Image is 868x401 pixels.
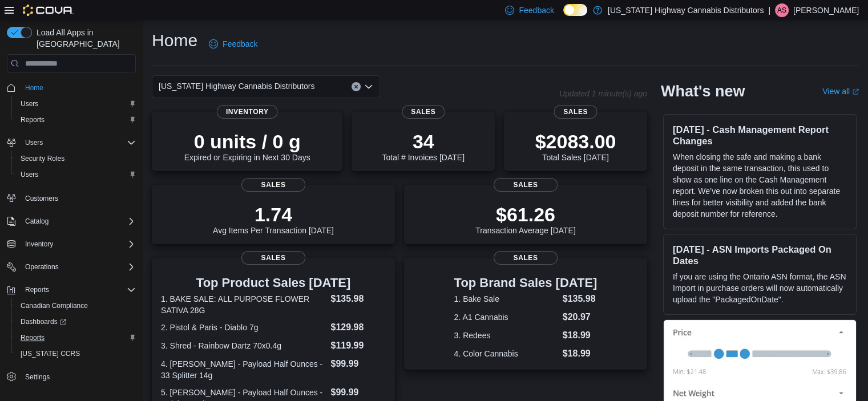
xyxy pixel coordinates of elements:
[161,358,326,381] dt: 4. [PERSON_NAME] - Payload Half Ounces - 33 Splitter 14g
[2,213,140,229] button: Catalog
[21,191,136,205] span: Customers
[21,214,53,228] button: Catalog
[21,349,80,358] span: [US_STATE] CCRS
[793,3,859,17] p: [PERSON_NAME]
[16,347,84,361] a: [US_STATE] CCRS
[494,178,558,192] span: Sales
[852,88,859,95] svg: External link
[673,244,847,266] h3: [DATE] - ASN Imports Packaged On Dates
[16,315,71,329] a: Dashboards
[21,80,136,95] span: Home
[25,285,49,294] span: Reports
[673,271,847,305] p: If you are using the Ontario ASN format, the ASN Import in purchase orders will now automatically...
[2,189,140,206] button: Customers
[16,331,49,345] a: Reports
[16,347,136,361] span: Washington CCRS
[241,178,305,192] span: Sales
[25,240,53,249] span: Inventory
[2,368,140,385] button: Settings
[25,194,58,203] span: Customers
[21,370,136,384] span: Settings
[364,82,373,91] button: Open list of options
[535,130,616,153] p: $2083.00
[21,214,136,228] span: Catalog
[330,386,385,399] dd: $99.99
[21,192,63,205] a: Customers
[563,329,597,342] dd: $18.99
[21,237,58,251] button: Inventory
[21,115,45,124] span: Reports
[11,346,140,362] button: [US_STATE] CCRS
[563,4,587,16] input: Dark Mode
[16,113,136,127] span: Reports
[454,330,558,341] dt: 3. Redees
[563,292,597,306] dd: $135.98
[159,79,314,93] span: [US_STATE] Highway Cannabis Distributors
[775,3,789,17] div: Aman Sandhu
[11,112,140,128] button: Reports
[25,83,43,92] span: Home
[21,370,54,384] a: Settings
[152,29,197,52] h1: Home
[161,276,386,290] h3: Top Product Sales [DATE]
[673,151,847,220] p: When closing the safe and making a bank deposit in the same transaction, this used to show as one...
[21,136,47,149] button: Users
[535,130,616,162] div: Total Sales [DATE]
[21,136,136,149] span: Users
[217,105,278,119] span: Inventory
[16,168,136,181] span: Users
[454,293,558,305] dt: 1. Bake Sale
[213,203,334,235] div: Avg Items Per Transaction [DATE]
[454,276,597,290] h3: Top Brand Sales [DATE]
[16,97,136,111] span: Users
[32,27,136,50] span: Load All Apps in [GEOGRAPHIC_DATA]
[204,33,262,55] a: Feedback
[25,217,49,226] span: Catalog
[11,314,140,330] a: Dashboards
[382,130,464,162] div: Total # Invoices [DATE]
[25,138,43,147] span: Users
[402,105,445,119] span: Sales
[2,259,140,275] button: Operations
[475,203,576,226] p: $61.26
[554,105,597,119] span: Sales
[21,81,48,95] a: Home
[21,237,136,251] span: Inventory
[559,89,647,98] p: Updated 1 minute(s) ago
[822,87,859,96] a: View allExternal link
[11,298,140,314] button: Canadian Compliance
[330,321,385,334] dd: $129.98
[161,322,326,333] dt: 2. Pistol & Paris - Diablo 7g
[330,292,385,306] dd: $135.98
[21,260,63,274] button: Operations
[454,311,558,323] dt: 2. A1 Cannabis
[11,96,140,112] button: Users
[21,99,38,108] span: Users
[494,251,558,265] span: Sales
[2,135,140,151] button: Users
[16,152,69,165] a: Security Roles
[21,260,136,274] span: Operations
[2,282,140,298] button: Reports
[16,331,136,345] span: Reports
[21,283,54,297] button: Reports
[382,130,464,153] p: 34
[213,203,334,226] p: 1.74
[330,339,385,353] dd: $119.99
[475,203,576,235] div: Transaction Average [DATE]
[161,293,326,316] dt: 1. BAKE SALE: ALL PURPOSE FLOWER SATIVA 28G
[16,315,136,329] span: Dashboards
[223,38,257,50] span: Feedback
[454,348,558,359] dt: 4. Color Cannabis
[21,301,88,310] span: Canadian Compliance
[777,3,786,17] span: AS
[16,299,92,313] a: Canadian Compliance
[768,3,770,17] p: |
[21,317,66,326] span: Dashboards
[519,5,554,16] span: Feedback
[16,168,43,181] a: Users
[161,340,326,351] dt: 3. Shred - Rainbow Dartz 70x0.4g
[16,113,49,127] a: Reports
[16,299,136,313] span: Canadian Compliance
